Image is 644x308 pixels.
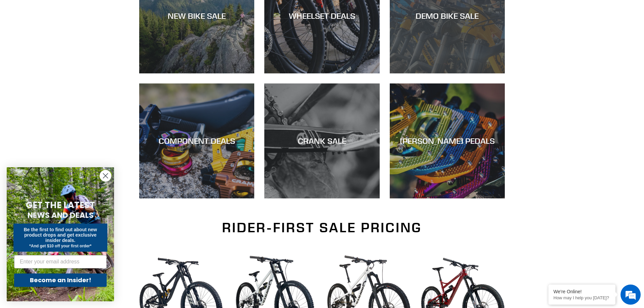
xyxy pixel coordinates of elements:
input: Enter your email address [14,255,107,268]
div: We're Online! [553,289,610,294]
div: DEMO BIKE SALE [390,11,505,21]
span: Be the first to find out about new product drops and get exclusive insider deals. [24,227,97,243]
span: *And get $10 off your first order* [29,244,91,248]
div: WHEELSET DEALS [264,11,379,21]
button: Become an Insider! [14,273,107,287]
span: NEWS AND DEALS [28,210,94,221]
div: CRANK SALE [264,136,379,146]
div: NEW BIKE SALE [139,11,254,21]
p: How may I help you today? [553,295,610,300]
a: CRANK SALE [264,83,379,198]
a: COMPONENT DEALS [139,83,254,198]
span: GET THE LATEST [26,199,95,211]
a: [PERSON_NAME] PEDALS [390,83,505,198]
div: [PERSON_NAME] PEDALS [390,136,505,146]
h2: RIDER-FIRST SALE PRICING [139,220,505,236]
button: Close dialog [100,170,111,182]
div: COMPONENT DEALS [139,136,254,146]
